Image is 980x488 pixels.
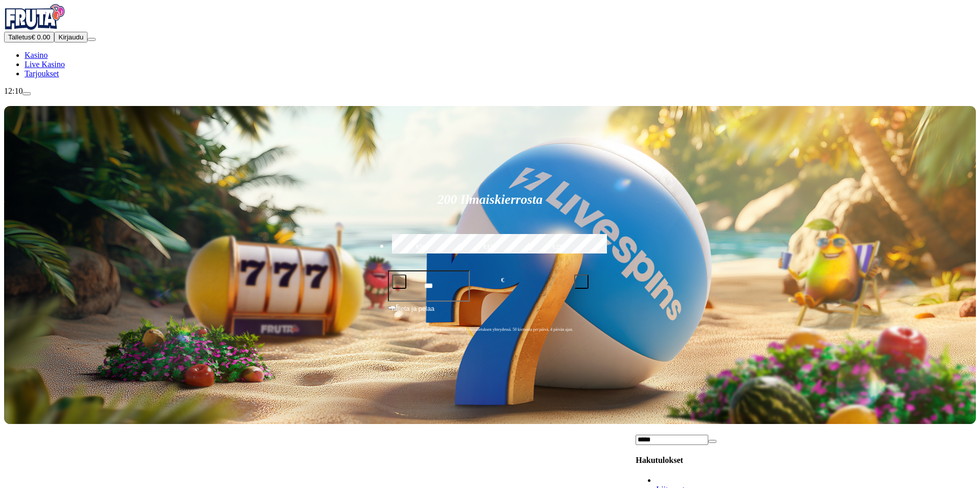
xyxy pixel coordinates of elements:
[58,33,83,41] span: Kirjaudu
[389,232,453,262] label: €50
[25,60,65,69] a: Live Kasino
[54,32,88,43] button: Kirjaudu
[4,4,976,78] nav: Primary
[4,23,66,31] a: Fruta
[8,33,31,41] span: Talletus
[4,87,23,95] span: 12:10
[501,275,504,285] span: €
[388,303,593,323] button: Talleta ja pelaa
[4,32,54,43] button: Talletusplus icon€ 0.00
[527,232,591,262] label: €250
[4,4,66,30] img: Fruta
[391,304,434,322] span: Talleta ja pelaa
[88,38,96,41] button: menu
[25,69,59,78] a: Tarjoukset
[23,92,31,95] button: live-chat
[574,274,589,289] button: plus icon
[636,456,976,465] h4: Hakutulokset
[708,440,716,443] button: clear entry
[31,33,50,41] span: € 0.00
[25,51,48,59] a: Kasino
[636,435,708,445] input: Search
[458,232,521,262] label: €150
[396,303,399,309] span: €
[4,51,976,78] nav: Main menu
[392,274,406,289] button: minus icon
